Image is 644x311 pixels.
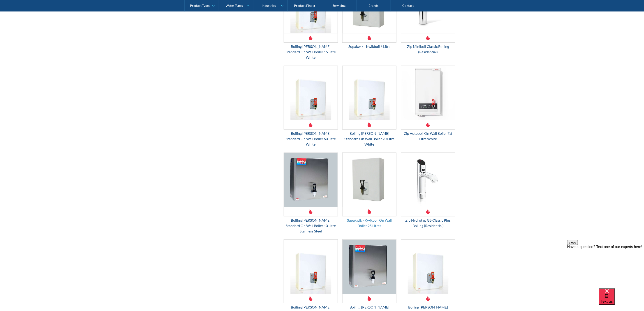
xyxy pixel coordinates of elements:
div: Boiling [PERSON_NAME] Standard On Wall Boiler 15 Litre White [284,44,338,60]
div: Supakwik - Kwikboil On Wall Boiler 25 Litres [342,218,396,228]
div: Boiling [PERSON_NAME] Standard On Wall Boiler 60 Litre White [284,131,338,147]
div: Supakwik - Kwikboil 6 Litre [342,44,396,49]
img: Zip Hydrotap G5 Classic Plus Boiling (Residential) [401,153,455,207]
div: Boiling [PERSON_NAME] Standard On Wall Boiler 10 Litre Stainless Steel [284,218,338,234]
a: Boiling Billy Standard On Wall Boiler 20 Litre WhiteBoiling [PERSON_NAME] Standard On Wall Boiler... [342,66,396,147]
div: Boiling [PERSON_NAME] Standard On Wall Boiler 20 Litre White [342,131,396,147]
img: Boiling Billy Standard On Wall Boiler 60 Litre White [284,66,338,120]
a: Zip Autoboil On Wall Boiler 7.5 Litre WhiteZip Autoboil On Wall Boiler 7.5 Litre White [401,66,455,142]
a: Boiling Billy Standard On Wall Boiler 10 Litre Stainless SteelBoiling [PERSON_NAME] Standard On W... [284,153,338,234]
div: Zip Miniboil Classic Boiling (Residential) [401,44,455,55]
a: Supakwik - Kwikboil On Wall Boiler 25 LitresSupakwik - Kwikboil On Wall Boiler 25 Litres [342,153,396,228]
div: Water Types [226,4,243,7]
img: Boiling Billy Standard On Wall Boiler 50 Litre White [401,240,455,294]
div: Zip Hydrotap G5 Classic Plus Boiling (Residential) [401,218,455,228]
div: Zip Autoboil On Wall Boiler 7.5 Litre White [401,131,455,142]
img: Boiling Billy Standard On Wall Boiler 20 Litre White [343,66,396,120]
a: Zip Hydrotap G5 Classic Plus Boiling (Residential)Zip Hydrotap G5 Classic Plus Boiling (Residential) [401,153,455,228]
img: Boiling Billy Standard On Wall Boiler 10 Litre Stainless Steel [284,153,338,207]
a: Boiling Billy Standard On Wall Boiler 60 Litre WhiteBoiling [PERSON_NAME] Standard On Wall Boiler... [284,66,338,147]
img: Zip Autoboil On Wall Boiler 7.5 Litre White [401,66,455,120]
iframe: podium webchat widget prompt [567,240,644,294]
iframe: podium webchat widget bubble [599,288,644,311]
img: Supakwik - Kwikboil On Wall Boiler 25 Litres [343,153,396,207]
img: Boiling Billy Standard On Wall Boiler 30 Litre White [284,240,338,294]
div: Product Types [190,4,210,7]
img: Boiling Billy Economy On Wall Boiler 7.5 Litre Stainless Steel [343,240,396,294]
div: Industries [262,4,276,7]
